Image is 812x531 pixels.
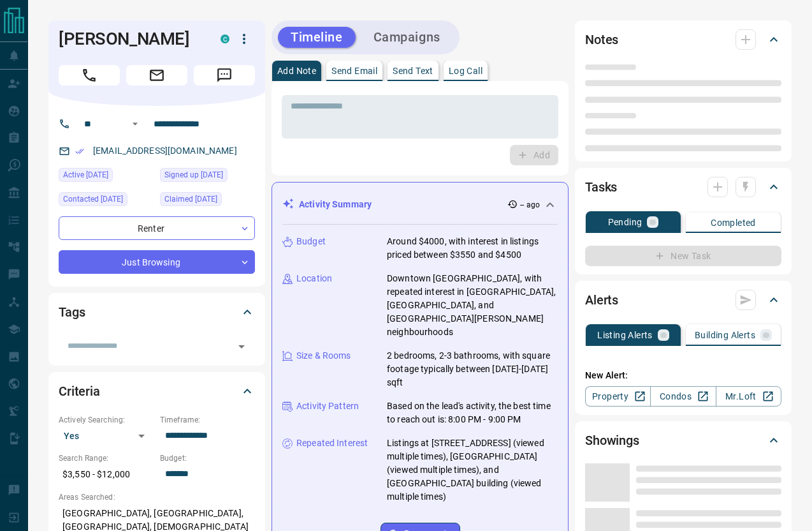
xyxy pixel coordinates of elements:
span: Call [59,65,120,86]
p: $3,550 - $12,000 [59,464,154,485]
p: Listings at [STREET_ADDRESS] (viewed multiple times), [GEOGRAPHIC_DATA] (viewed multiple times), ... [387,437,558,504]
button: Timeline [278,27,356,48]
div: Tue Aug 19 2025 [160,168,255,186]
button: Campaigns [361,27,453,48]
a: [EMAIL_ADDRESS][DOMAIN_NAME] [93,146,237,156]
a: Property [585,386,651,407]
button: Open [233,338,250,355]
p: Building Alerts [695,331,755,340]
p: Send Text [393,66,433,75]
div: Criteria [59,376,255,407]
span: Claimed [DATE] [164,193,217,206]
h2: Alerts [585,290,618,310]
p: Search Range: [59,452,154,464]
a: Mr.Loft [716,386,781,407]
p: Size & Rooms [296,349,351,363]
div: Tasks [585,172,781,202]
h2: Notes [585,29,618,50]
p: Activity Summary [299,198,372,211]
p: Log Call [449,66,482,75]
p: 2 bedrooms, 2-3 bathrooms, with square footage typically between [DATE]-[DATE] sqft [387,349,558,389]
div: Alerts [585,285,781,315]
div: Renter [59,216,255,240]
span: Email [126,65,187,86]
p: Timeframe: [160,414,255,426]
svg: Email Verified [75,147,84,156]
span: Contacted [DATE] [63,193,123,206]
p: Location [296,272,332,285]
div: Showings [585,425,781,456]
p: Based on the lead's activity, the best time to reach out is: 8:00 PM - 9:00 PM [387,400,558,426]
p: Downtown [GEOGRAPHIC_DATA], with repeated interest in [GEOGRAPHIC_DATA], [GEOGRAPHIC_DATA], and [... [387,272,558,339]
div: condos.ca [221,34,229,43]
p: Areas Searched: [59,491,255,503]
p: Actively Searching: [59,414,154,426]
p: Budget [296,235,326,248]
p: New Alert: [585,369,781,382]
p: Repeated Interest [296,437,368,450]
p: Pending [608,218,642,227]
p: Budget: [160,452,255,464]
button: Open [127,116,143,131]
span: Signed up [DATE] [164,168,223,181]
p: Send Email [331,66,377,75]
div: Thu Sep 11 2025 [59,168,154,186]
div: Notes [585,24,781,55]
p: Activity Pattern [296,400,359,413]
h2: Criteria [59,381,100,401]
div: Just Browsing [59,250,255,274]
p: Listing Alerts [597,331,653,340]
p: Around $4000, with interest in listings priced between $3550 and $4500 [387,235,558,262]
span: Active [DATE] [63,168,108,181]
a: Condos [650,386,716,407]
span: Message [194,65,255,86]
div: Tags [59,297,255,327]
p: Completed [711,218,756,227]
h1: [PERSON_NAME] [59,29,201,49]
p: Add Note [277,66,316,75]
div: Wed Aug 20 2025 [160,192,255,210]
h2: Showings [585,430,639,451]
p: -- ago [520,199,540,211]
h2: Tasks [585,177,617,197]
h2: Tags [59,302,85,322]
div: Yes [59,426,154,446]
div: Activity Summary-- ago [282,193,558,216]
div: Thu Sep 11 2025 [59,192,154,210]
